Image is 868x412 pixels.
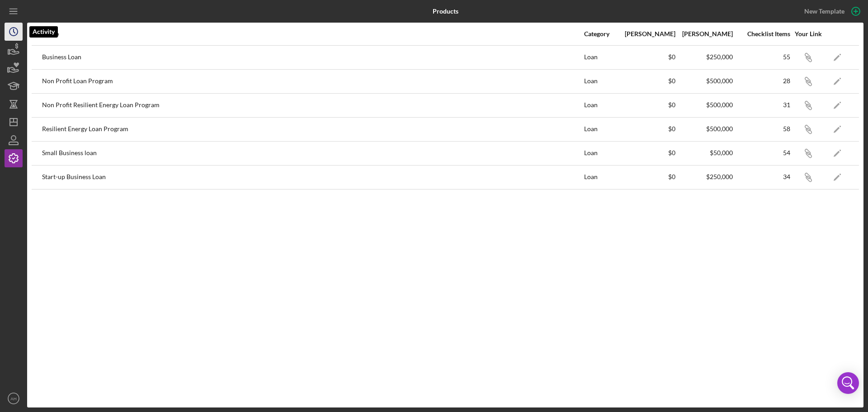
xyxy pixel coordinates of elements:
div: 31 [734,101,790,109]
b: Products [433,8,458,15]
div: $0 [619,125,675,133]
div: 54 [734,149,790,156]
div: $0 [619,53,675,61]
div: [PERSON_NAME] [676,30,733,38]
div: $0 [619,77,675,85]
div: $250,000 [676,53,733,61]
div: $500,000 [676,125,733,133]
div: Resilient Energy Loan Program [42,118,583,141]
div: $500,000 [676,77,733,85]
text: AH [10,396,16,401]
div: Non Profit Loan Program [42,70,583,93]
div: Open Intercom Messenger [837,372,859,394]
div: $0 [619,149,675,156]
div: 55 [734,53,790,61]
div: Start-up Business Loan [42,166,583,189]
div: Loan [584,166,618,189]
div: $0 [619,101,675,109]
div: $500,000 [676,101,733,109]
div: 34 [734,173,790,180]
div: New Template [804,5,844,18]
div: Loan [584,70,618,93]
div: 58 [734,125,790,133]
div: Name [42,30,583,38]
div: Non Profit Resilient Energy Loan Program [42,94,583,117]
div: $250,000 [676,173,733,180]
div: Loan [584,118,618,141]
div: Loan [584,46,618,69]
div: 28 [734,77,790,85]
div: Loan [584,142,618,165]
button: AH [5,389,23,407]
div: Category [584,30,618,38]
button: New Template [799,5,863,18]
div: Your Link [791,30,825,38]
div: $50,000 [676,149,733,156]
div: Loan [584,94,618,117]
div: Small Business loan [42,142,583,165]
div: Checklist Items [734,30,790,38]
div: [PERSON_NAME] [619,30,675,38]
div: $0 [619,173,675,180]
div: Business Loan [42,46,583,69]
